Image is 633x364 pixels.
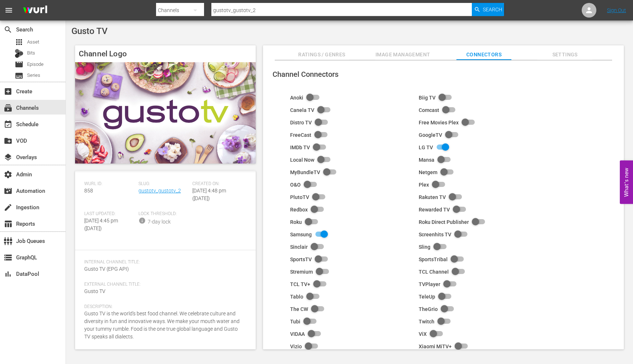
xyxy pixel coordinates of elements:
[290,344,302,349] div: Vizio
[4,170,12,179] span: Admin
[84,266,129,272] span: Gusto TV (EPG API)
[273,70,338,79] span: Channel Connectors
[419,294,435,300] div: TeleUp
[15,49,23,58] div: Bits
[27,72,40,79] span: Series
[419,120,459,125] div: Free Movies Plex
[4,25,12,34] span: Search
[27,49,35,57] span: Bits
[607,7,626,13] a: Sign Out
[456,50,511,59] span: Connectors
[419,207,450,213] div: Rewarded TV
[4,136,12,145] span: VOD
[27,61,44,68] span: Episode
[537,50,592,59] span: Settings
[192,188,226,201] span: [DATE] 4:48 pm ([DATE])
[84,311,240,339] span: Gusto TV is the world's best food channel. We celebrate culture and diversity in fun and innovati...
[138,211,189,217] span: Lock Threshold:
[290,120,312,125] div: Distro TV
[419,95,436,101] div: Biig TV
[192,181,243,187] span: Created On:
[290,107,314,113] div: Canela TV
[4,120,12,129] span: Schedule
[4,253,12,262] span: GraphQL
[419,281,440,287] div: TVPlayer
[419,194,446,200] div: Rakuten TV
[290,157,314,163] div: Local Now
[84,181,135,187] span: Wurl ID:
[419,244,430,250] div: Sling
[84,218,118,231] span: [DATE] 4:45 pm ([DATE])
[18,2,53,19] img: ans4CAIJ8jUAAAAAAAAAAAAAAAAAAAAAAAAgQb4GAAAAAAAAAAAAAAAAAAAAAAAAJMjXAAAAAAAAAAAAAAAAAAAAAAAAgAT5G...
[290,244,308,250] div: Sinclair
[290,145,310,150] div: IMDb TV
[483,3,502,16] span: Search
[84,304,243,310] span: Description:
[290,306,308,312] div: The CW
[290,281,310,287] div: TCL TV+
[84,188,93,194] span: 858
[419,182,429,188] div: Plex
[419,256,448,262] div: SportsTribal
[375,50,430,59] span: Image Management
[419,132,442,138] div: GoogleTV
[419,157,434,163] div: Mansa
[148,218,171,226] div: 7-day lock
[294,50,349,59] span: Ratings / Genres
[4,270,12,278] span: DataPool
[290,132,311,138] div: FreeCast
[84,282,243,288] span: External Channel Title:
[290,331,305,337] div: VIDAA
[15,71,23,80] span: Series
[419,107,439,113] div: Comcast
[15,60,23,69] span: Episode
[4,203,12,212] span: Ingestion
[419,319,434,324] div: Twitch
[290,319,300,324] div: Tubi
[138,217,146,224] span: info
[290,294,303,300] div: Tablo
[4,104,12,112] span: Channels
[290,95,303,101] div: Anoki
[4,187,12,195] span: Automation
[290,207,308,213] div: Redbox
[4,6,13,15] span: menu
[75,62,256,164] img: Gusto TV
[290,169,320,175] div: MyBundleTV
[71,26,108,36] span: Gusto TV
[4,87,12,96] span: Create
[419,344,452,349] div: Xiaomi MiTV+
[472,3,504,16] button: Search
[419,306,438,312] div: TheGrio
[75,45,256,62] h4: Channel Logo
[4,237,12,245] span: Job Queues
[290,194,309,200] div: PlutoTV
[4,219,12,228] span: Reports
[290,182,301,188] div: O&O
[27,38,39,46] span: Asset
[4,153,12,162] span: Overlays
[419,169,437,175] div: Netgem
[15,38,23,46] span: Asset
[290,232,312,237] div: Samsung
[84,211,135,217] span: Last Updated:
[138,188,181,194] a: gustotv_gustotv_2
[290,219,302,225] div: Roku
[419,219,469,225] div: Roku Direct Publisher
[419,331,427,337] div: ViX
[419,232,451,237] div: Screenhits TV
[84,259,243,265] span: Internal Channel Title:
[290,256,312,262] div: SportsTV
[138,181,189,187] span: Slug:
[419,269,449,275] div: TCL Channel
[290,269,313,275] div: Stremium
[620,160,633,204] button: Open Feedback Widget
[84,288,105,294] span: Gusto TV
[419,145,433,150] div: LG TV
